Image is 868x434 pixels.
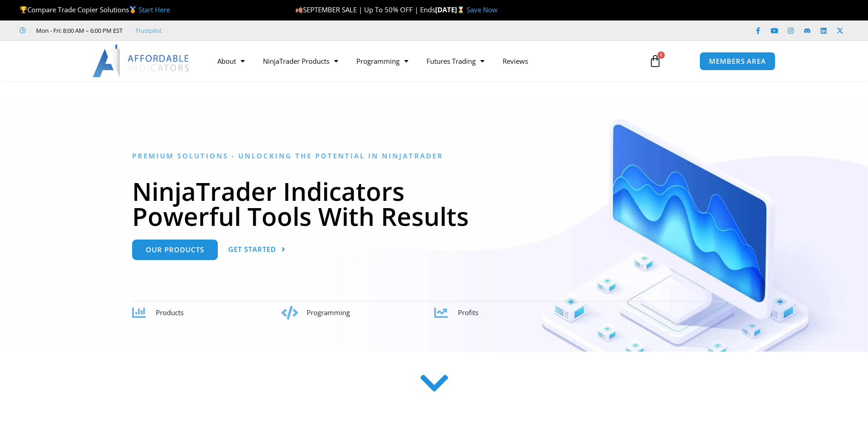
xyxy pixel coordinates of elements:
a: Programming [347,51,417,71]
a: MEMBERS AREA [699,52,776,71]
span: Profits [458,308,478,317]
img: 🍂 [296,6,303,13]
h6: Premium Solutions - Unlocking the Potential in NinjaTrader [132,152,736,160]
a: 0 [635,48,675,74]
a: About [208,51,254,71]
a: Start Here [139,5,170,14]
img: 🏆 [20,6,27,13]
nav: Menu [208,51,638,71]
img: LogoAI | Affordable Indicators – NinjaTrader [92,45,190,77]
span: Programming [307,308,350,317]
a: Save Now [467,5,498,14]
a: Our Products [132,240,218,260]
strong: [DATE] [435,5,467,14]
span: Mon - Fri: 8:00 AM – 6:00 PM EST [34,25,123,36]
span: Products [156,308,184,317]
span: SEPTEMBER SALE | Up To 50% OFF | Ends [295,5,435,14]
a: NinjaTrader Products [254,51,347,71]
span: Get Started [228,246,276,253]
a: Trustpilot [135,25,162,36]
img: 🥇 [129,6,136,13]
span: Our Products [146,246,204,253]
a: Get Started [228,240,286,260]
h1: NinjaTrader Indicators Powerful Tools With Results [132,179,736,229]
img: ⌛ [457,6,464,13]
span: MEMBERS AREA [709,58,766,65]
a: Futures Trading [417,51,493,71]
a: Reviews [493,51,537,71]
span: Compare Trade Copier Solutions [20,5,170,14]
span: 0 [657,51,665,59]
